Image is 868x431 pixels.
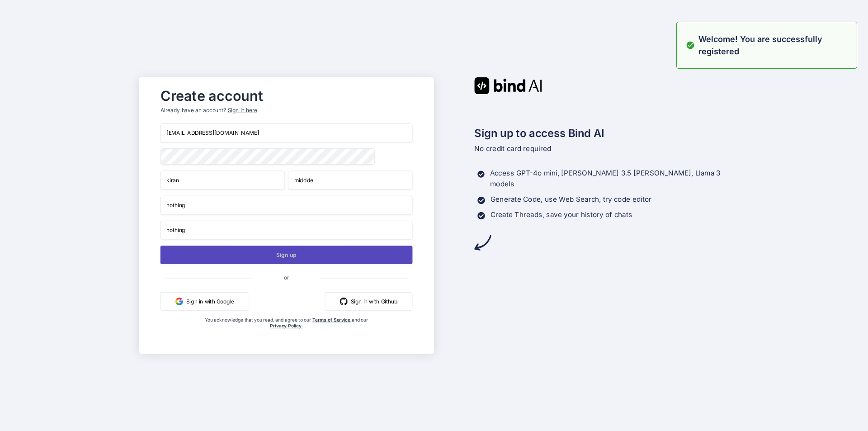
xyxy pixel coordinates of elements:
[160,123,413,142] input: Email
[474,77,542,94] img: Bind AI logo
[491,209,632,220] p: Create Threads, save your history of chats
[228,107,257,114] div: Sign in here
[160,196,413,215] input: Your company name
[474,234,491,251] img: arrow
[160,90,413,102] h2: Create account
[288,171,412,189] input: Last Name
[312,317,352,322] a: Terms of Service
[340,298,348,305] img: github
[160,107,413,114] p: Already have an account?
[490,168,729,190] p: Access GPT-4o mini, [PERSON_NAME] 3.5 [PERSON_NAME], Llama 3 models
[474,143,729,154] p: No credit card required
[175,298,183,305] img: google
[686,33,695,57] img: alert
[160,292,249,311] button: Sign in with Google
[203,317,371,347] div: You acknowledge that you read, and agree to our and our
[325,292,413,311] button: Sign in with Github
[270,323,303,329] a: Privacy Policy.
[160,221,413,240] input: Company website
[474,125,729,141] h2: Sign up to access Bind AI
[698,33,851,57] p: Welcome! You are successfully registered
[491,194,651,205] p: Generate Code, use Web Search, try code editor
[160,171,285,189] input: First Name
[160,246,413,264] button: Sign up
[253,268,320,287] span: or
